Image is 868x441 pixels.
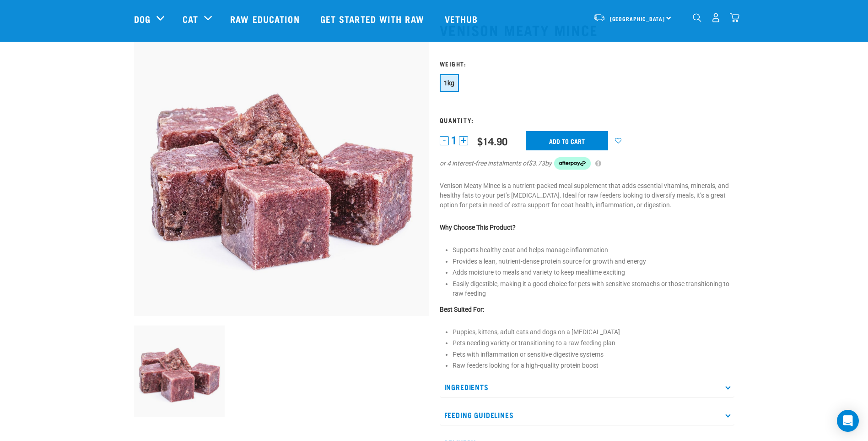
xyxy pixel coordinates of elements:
[440,306,484,313] strong: Best Suited For:
[730,13,739,22] img: home-icon@2x.png
[440,181,734,210] p: Venison Meaty Mince is a nutrient-packed meal supplement that adds essential vitamins, minerals, ...
[693,13,701,22] img: home-icon-1@2x.png
[453,338,734,348] li: Pets needing variety or transitioning to a raw feeding plan
[453,257,734,266] li: Provides a lean, nutrient-dense protein source for growth and energy
[440,224,516,231] strong: Why Choose This Product?
[134,12,151,26] a: Dog
[440,60,734,67] h3: Weight:
[477,135,507,147] div: $14.90
[134,21,429,316] img: 1117 Venison Meat Mince 01
[610,17,665,20] span: [GEOGRAPHIC_DATA]
[453,327,734,337] li: Puppies, kittens, adult cats and dogs on a [MEDICAL_DATA]
[444,79,455,87] span: 1kg
[440,157,734,170] div: or 4 interest-free instalments of by
[837,410,859,432] div: Open Intercom Messenger
[453,361,734,370] li: Raw feeders looking for a high-quality protein boost
[526,131,608,150] input: Add to cart
[440,74,459,92] button: 1kg
[183,12,198,26] a: Cat
[528,159,545,168] span: $3.73
[440,405,734,425] p: Feeding Guidelines
[440,116,734,123] h3: Quantity:
[453,350,734,359] li: Pets with inflammation or sensitive digestive systems
[453,279,734,298] li: Easily digestible, making it a good choice for pets with sensitive stomachs or those transitionin...
[554,157,591,170] img: Afterpay
[440,377,734,397] p: Ingredients
[593,13,605,22] img: van-moving.png
[221,0,311,37] a: Raw Education
[440,136,449,145] button: -
[459,136,468,145] button: +
[453,268,734,277] li: Adds moisture to meals and variety to keep mealtime exciting
[311,0,436,37] a: Get started with Raw
[134,325,225,417] img: 1117 Venison Meat Mince 01
[451,136,457,145] span: 1
[436,0,490,37] a: Vethub
[711,13,721,22] img: user.png
[453,245,734,255] li: Supports healthy coat and helps manage inflammation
